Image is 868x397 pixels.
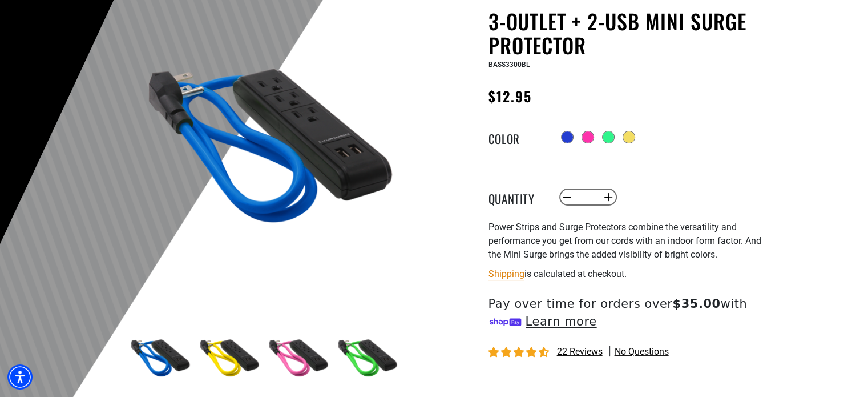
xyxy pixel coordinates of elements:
[488,130,546,145] legend: Color
[195,326,261,392] img: yellow
[488,220,768,262] p: Power Strips and Surge Protectors combine the versatility and performance you get from our cords ...
[488,268,524,279] a: Shipping
[488,86,532,106] span: $12.95
[488,266,768,282] div: is calculated at checkout.
[557,346,603,357] span: 22 reviews
[488,190,546,204] label: Quantity
[126,11,401,287] img: blue
[264,326,330,392] img: pink
[488,9,768,57] h1: 3-Outlet + 2-USB Mini Surge Protector
[615,346,669,358] span: No questions
[488,61,530,69] span: BASS3300BL
[126,326,192,392] img: blue
[488,347,551,358] span: 4.36 stars
[333,326,399,392] img: green
[7,364,33,390] div: Accessibility Menu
